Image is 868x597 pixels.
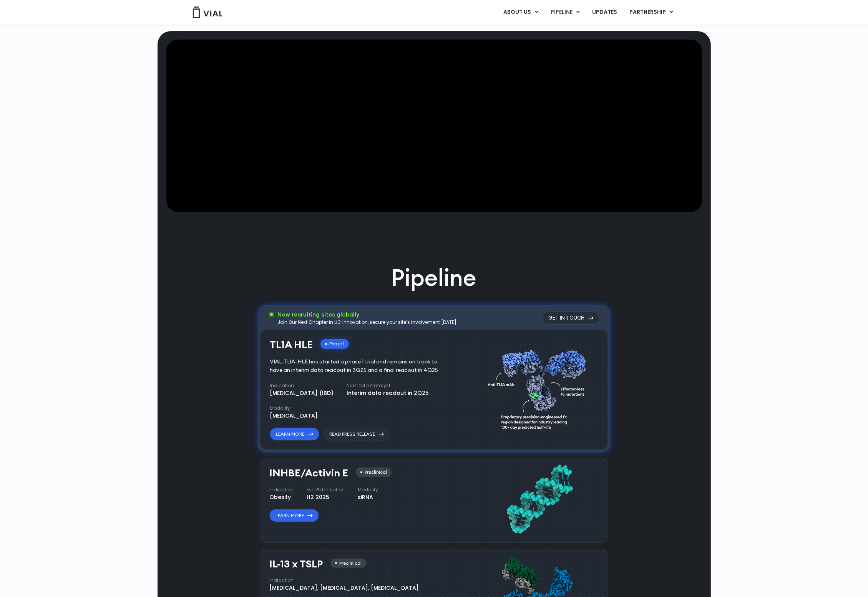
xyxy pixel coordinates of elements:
a: Learn More [270,428,319,441]
div: Phase I [320,339,349,349]
div: Join Our Next Chapter in UC Innovation, secure your site’s involvement [DATE]. [277,319,458,326]
div: Preclinical [356,468,392,477]
div: H2 2025 [307,493,345,501]
a: UPDATES [586,6,623,19]
div: Interim data readout in 2Q25 [347,389,429,397]
h2: Pipeline [392,262,477,294]
a: PARTNERSHIPMenu Toggle [624,6,680,19]
div: Preclinical [330,559,366,568]
div: [MEDICAL_DATA], [MEDICAL_DATA], [MEDICAL_DATA] [269,584,419,592]
div: [MEDICAL_DATA] [270,412,318,420]
a: Get in touch [542,312,599,325]
h4: Indication [269,486,294,493]
h4: Indication [269,577,419,584]
a: ABOUT USMenu Toggle [498,6,544,19]
h3: TL1A HLE [270,339,313,350]
div: VIAL-TL1A-HLE has started a phase 1 trial and remains on track to have an interim data readout in... [270,358,449,375]
div: [MEDICAL_DATA] (IBD) [270,389,334,397]
div: Obesity [269,493,294,501]
a: Read Press Release [323,428,390,441]
h4: Indication [270,382,334,389]
h4: Modality [358,486,378,493]
h4: Modality [270,405,318,412]
h4: Est. Ph I Initiation [307,486,345,493]
div: siRNA [358,493,378,501]
a: Learn More [269,509,319,522]
img: Vial Logo [192,7,223,18]
h3: Now recruiting sites globally [277,310,458,319]
img: TL1A antibody diagram. [488,335,591,441]
h3: INHBE/Activin E [269,468,348,479]
a: PIPELINEMenu Toggle [545,6,586,19]
h3: IL-13 x TSLP [269,559,323,570]
h4: Next Data Catalyst [347,382,429,389]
